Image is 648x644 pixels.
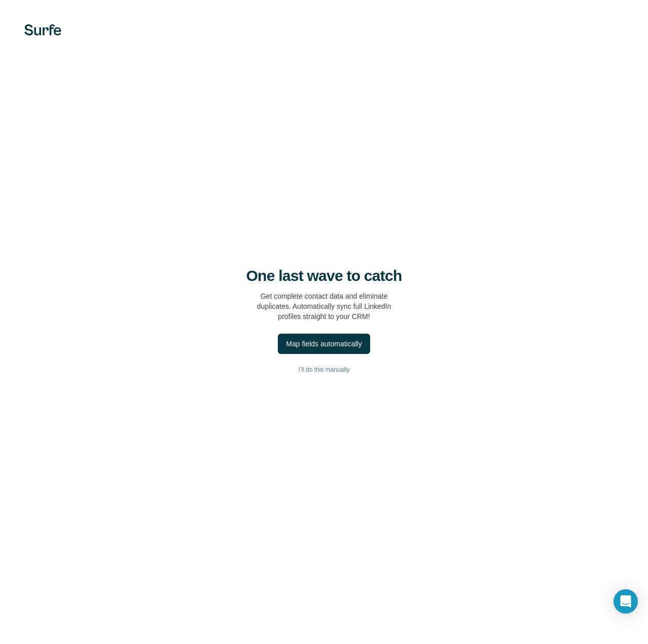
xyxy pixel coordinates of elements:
img: Surfe's logo [24,24,61,35]
span: I’ll do this manually [298,365,349,374]
div: Map fields automatically [286,339,362,349]
button: I’ll do this manually [20,362,628,377]
h4: One last wave to catch [246,267,402,285]
div: Open Intercom Messenger [614,589,638,614]
button: Map fields automatically [278,334,370,354]
p: Get complete contact data and eliminate duplicates. Automatically sync full LinkedIn profiles str... [257,291,391,321]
